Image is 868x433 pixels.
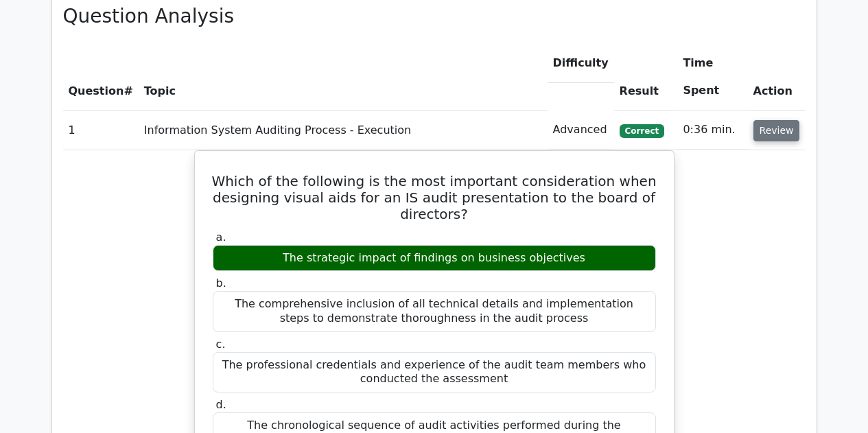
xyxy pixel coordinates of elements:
div: The professional credentials and experience of the audit team members who conducted the assessment [213,352,656,393]
span: d. [216,398,226,411]
button: Review [753,120,800,141]
th: Difficulty [548,44,614,83]
div: The strategic impact of findings on business objectives [213,245,656,272]
th: Action [748,44,806,110]
h3: Question Analysis [63,5,806,28]
div: The comprehensive inclusion of all technical details and implementation steps to demonstrate thor... [213,291,656,332]
span: Question [69,84,124,97]
span: c. [216,338,226,351]
td: 0:36 min. [677,110,747,150]
th: # [63,44,139,110]
th: Result [614,44,678,110]
th: Topic [139,44,548,110]
h5: Which of the following is the most important consideration when designing visual aids for an IS a... [211,173,657,222]
td: Advanced [548,110,614,150]
td: 1 [63,110,139,150]
span: a. [216,231,226,244]
span: Correct [620,124,664,138]
th: Time Spent [677,44,747,110]
td: Information System Auditing Process - Execution [139,110,548,150]
span: b. [216,277,226,290]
